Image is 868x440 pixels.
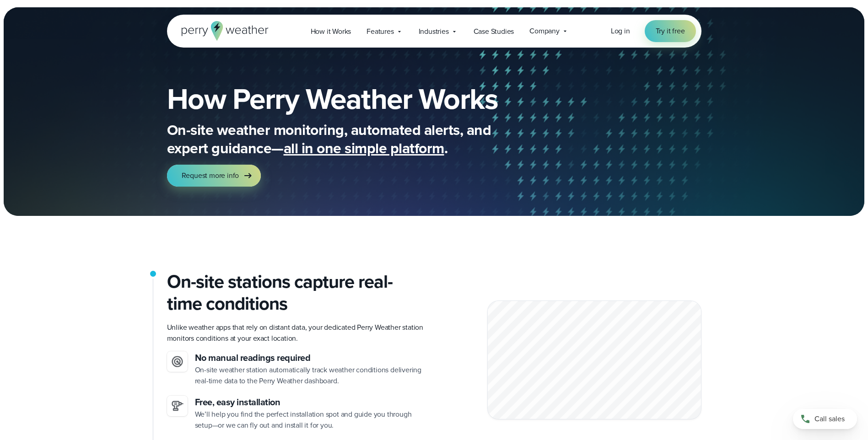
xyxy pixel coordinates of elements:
[195,365,427,386] p: On-site weather station automatically track weather conditions delivering real-time data to the P...
[793,409,857,429] a: Call sales
[656,26,685,37] span: Try it free
[167,322,427,344] p: Unlike weather apps that rely on distant data, your dedicated Perry Weather station monitors cond...
[167,121,533,157] p: On-site weather monitoring, automated alerts, and expert guidance— .
[167,84,564,113] h1: How Perry Weather Works
[195,409,427,431] p: We’ll help you find the perfect installation spot and guide you through setup—or we can fly out a...
[466,22,522,41] a: Case Studies
[303,22,359,41] a: How it Works
[311,26,351,37] span: How it Works
[474,26,514,37] span: Case Studies
[419,26,449,37] span: Industries
[611,26,630,37] a: Log in
[195,351,427,365] h3: No manual readings required
[367,26,394,37] span: Features
[167,271,427,315] h2: On-site stations capture real-time conditions
[529,26,560,37] span: Company
[645,20,696,42] a: Try it free
[167,165,261,187] a: Request more info
[182,170,239,181] span: Request more info
[284,137,444,159] span: all in one simple platform
[814,413,845,424] span: Call sales
[195,396,427,409] h3: Free, easy installation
